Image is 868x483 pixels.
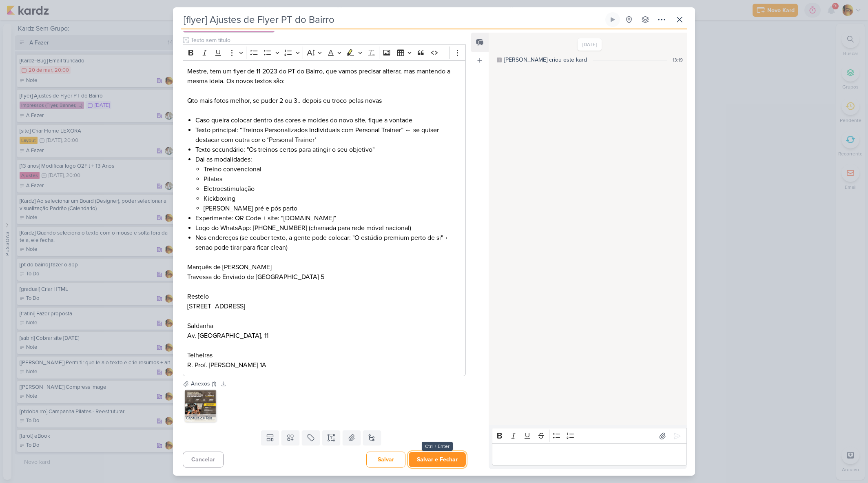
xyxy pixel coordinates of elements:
li: Kickboxing [204,194,461,204]
li: Experimente: QR Code + site: “[DOMAIN_NAME]” [195,213,461,223]
li: Treino convencional [204,164,461,174]
button: Cancelar [183,452,224,467]
div: Editor toolbar [492,428,687,444]
li: Caso queira colocar dentro das cores e moldes do novo site, fique a vontade [195,115,461,125]
p: Qto mais fotos melhor, se puder 2 ou 3.. depois eu troco pelas novas [187,96,461,106]
p: Mestre, tem um flyer de 11-2023 do PT do Bairro, que vamos precisar alterar, mas mantendo a mesma... [187,66,461,86]
input: Kard Sem Título [181,12,604,27]
div: Ctrl + Enter [422,442,453,451]
button: Salvar [366,452,405,467]
p: [STREET_ADDRESS] Saldanha Av. [GEOGRAPHIC_DATA], 11 Telheiras R. Prof. [PERSON_NAME] 1A [187,301,461,370]
li: Nos endereços (se couber texto, a gente pode colocar: "O estúdio premium perto de si" ← senao pod... [195,233,461,262]
li: Texto principal: “Treinos Personalizados Individuais com Personal Trainer” ← se quiser destacar c... [195,125,461,145]
div: Ligar relógio [609,16,616,23]
li: Pilates [204,174,461,184]
img: j0O70EqGITK5ja6TdcA9D7FJqFNJSIBCo7kdMDWl.png [184,390,217,422]
button: Salvar e Fechar [409,452,466,467]
input: Texto sem título [189,36,466,44]
div: Editor toolbar [183,44,466,60]
li: [PERSON_NAME] pré e pós parto [204,204,461,213]
div: Anexos (1) [191,379,216,388]
li: Eletroestimulação [204,184,461,194]
p: Marquês de [PERSON_NAME] Travessa do Enviado de [GEOGRAPHIC_DATA] 5 Restelo [187,262,461,301]
li: Logo do WhatsApp: [PHONE_NUMBER] (chamada para rede móvel nacional) [195,223,461,233]
li: Texto secundário: "Os treinos certos para atingir o seu objetivo" [195,145,461,155]
div: Editor editing area: main [492,443,687,466]
div: Editor editing area: main [183,60,466,377]
div: [PERSON_NAME] criou este kard [504,55,587,64]
li: Dai as modalidades: [195,155,461,213]
div: 13:19 [673,56,683,64]
div: Captura de Tela [DATE] 13.20.06.png [184,414,217,422]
